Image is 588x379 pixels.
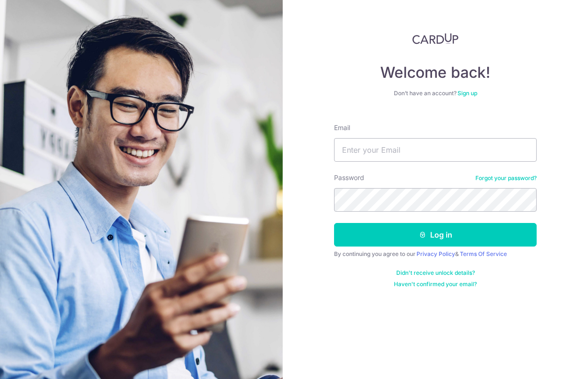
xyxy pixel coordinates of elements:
h4: Welcome back! [334,63,537,82]
a: Terms Of Service [460,250,507,257]
a: Privacy Policy [416,250,455,257]
a: Forgot your password? [475,174,537,182]
img: CardUp Logo [412,33,458,44]
label: Email [334,123,350,132]
div: By continuing you agree to our & [334,250,537,258]
a: Sign up [457,90,477,97]
input: Enter your Email [334,138,537,162]
a: Didn't receive unlock details? [396,269,475,277]
button: Log in [334,223,537,247]
div: Don’t have an account? [334,90,537,97]
a: Haven't confirmed your email? [394,280,477,288]
label: Password [334,173,364,182]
